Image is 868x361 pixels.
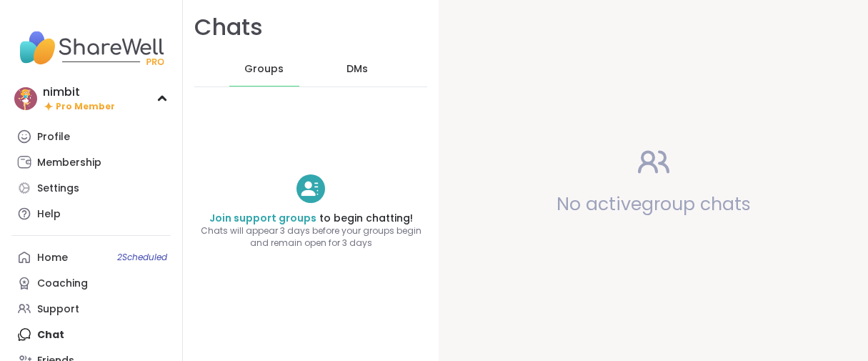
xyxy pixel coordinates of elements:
a: Join support groups [209,211,316,225]
a: Membership [11,149,171,175]
div: Membership [37,156,101,170]
a: Profile [11,124,171,149]
a: Settings [11,175,171,201]
span: No active group chats [557,192,751,217]
span: DMs [346,62,368,76]
span: Pro Member [56,101,115,113]
a: Help [11,201,171,227]
div: Home [37,251,68,265]
span: 2 Scheduled [117,252,167,263]
img: ShareWell Nav Logo [11,23,171,73]
h1: Chats [194,11,263,44]
div: Support [37,302,79,317]
h4: to begin chatting! [183,212,439,226]
div: Help [37,207,61,222]
a: Home2Scheduled [11,244,171,270]
a: Support [11,296,171,322]
img: nimbit [14,87,37,110]
a: Coaching [11,270,171,296]
span: Chats will appear 3 days before your groups begin and remain open for 3 days [183,225,439,249]
div: nimbit [43,84,115,100]
div: Settings [37,182,79,196]
span: Groups [244,62,284,76]
div: Profile [37,130,70,144]
div: Coaching [37,277,88,291]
